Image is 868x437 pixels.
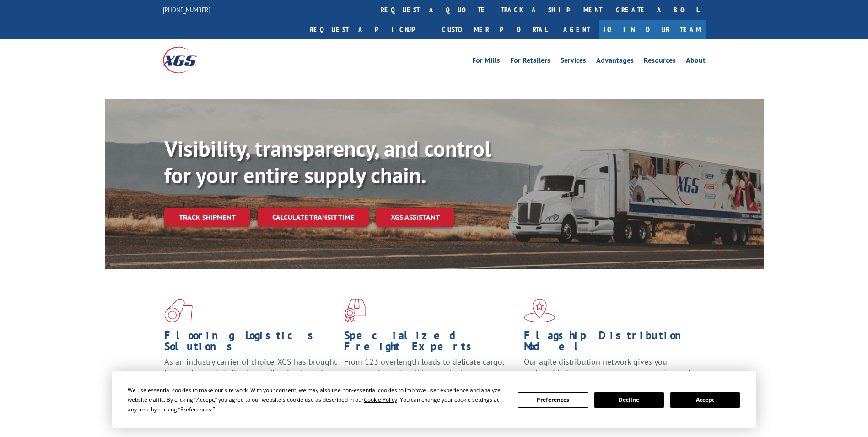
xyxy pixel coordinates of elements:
span: As an industry carrier of choice, XGS has brought innovation and dedication to flooring logistics... [164,356,337,389]
img: xgs-icon-total-supply-chain-intelligence-red [164,299,193,322]
button: Decline [594,392,664,408]
a: Join Our Team [599,20,706,39]
a: Advantages [596,57,634,67]
h1: Specialized Freight Experts [344,330,517,356]
img: xgs-icon-focused-on-flooring-red [344,299,366,322]
h1: Flooring Logistics Solutions [164,330,337,356]
a: Track shipment [164,208,250,227]
a: [PHONE_NUMBER] [163,5,210,14]
a: XGS ASSISTANT [376,208,454,227]
a: Customer Portal [435,20,554,39]
span: Cookie Policy [364,396,397,404]
div: Cookie Consent Prompt [112,371,756,428]
h1: Flagship Distribution Model [524,330,697,356]
b: Visibility, transparency, and control for your entire supply chain. [164,134,491,189]
a: Services [561,57,586,67]
a: For Retailers [510,57,550,67]
p: From 123 overlength loads to delicate cargo, our experienced staff knows the best way to move you... [344,356,517,397]
button: Accept [670,392,740,408]
button: Preferences [518,392,588,408]
a: Agent [554,20,599,39]
a: Resources [644,57,676,67]
a: Request a pickup [303,20,435,39]
a: For Mills [472,57,500,67]
span: Our agile distribution network gives you nationwide inventory management on demand. [524,356,692,378]
a: Calculate transit time [258,208,369,227]
span: Preferences [180,405,211,413]
div: We use essential cookies to make our site work. With your consent, we may also use non-essential ... [128,385,507,414]
a: About [686,57,706,67]
img: xgs-icon-flagship-distribution-model-red [524,299,555,322]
